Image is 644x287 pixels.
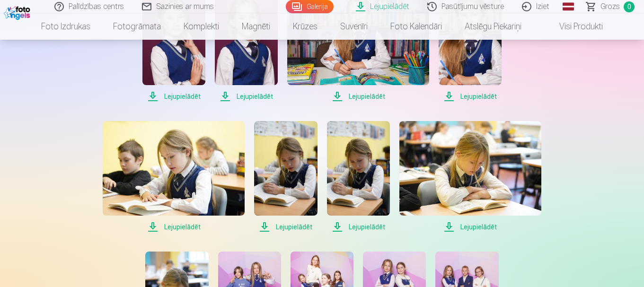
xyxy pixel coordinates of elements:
[624,1,635,12] span: 0
[254,221,317,233] span: Lejupielādēt
[4,4,33,20] img: /fa1
[254,121,317,233] a: Lejupielādēt
[30,13,102,40] a: Foto izdrukas
[399,221,541,233] span: Lejupielādēt
[327,221,390,233] span: Lejupielādēt
[453,13,533,40] a: Atslēgu piekariņi
[600,1,620,12] span: Grozs
[379,13,453,40] a: Foto kalendāri
[172,13,230,40] a: Komplekti
[327,121,390,233] a: Lejupielādēt
[103,221,245,233] span: Lejupielādēt
[287,91,429,102] span: Lejupielādēt
[439,91,502,102] span: Lejupielādēt
[103,121,245,233] a: Lejupielādēt
[329,13,379,40] a: Suvenīri
[399,121,541,233] a: Lejupielādēt
[142,91,205,102] span: Lejupielādēt
[282,13,329,40] a: Krūzes
[230,13,282,40] a: Magnēti
[533,13,614,40] a: Visi produkti
[102,13,172,40] a: Fotogrāmata
[215,91,278,102] span: Lejupielādēt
